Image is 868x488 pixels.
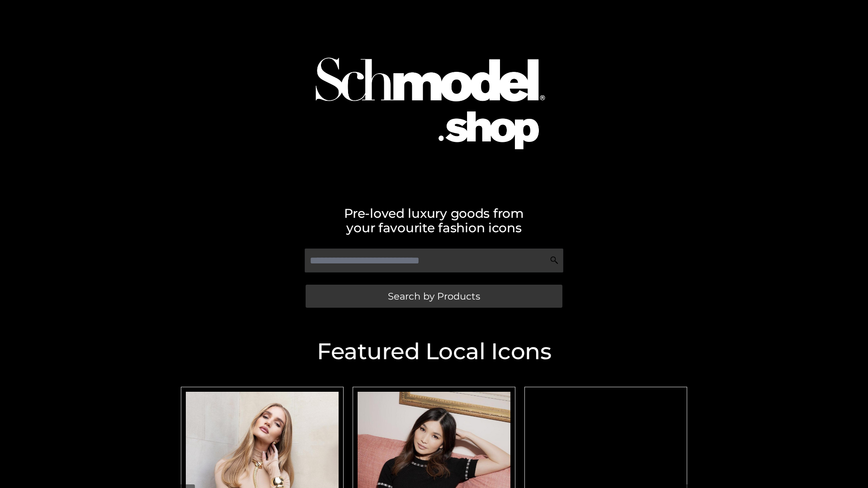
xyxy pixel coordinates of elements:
[388,291,480,301] span: Search by Products
[176,206,692,235] h2: Pre-loved luxury goods from your favourite fashion icons
[550,256,559,265] img: Search Icon
[176,340,692,363] h2: Featured Local Icons​
[306,285,562,308] a: Search by Products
